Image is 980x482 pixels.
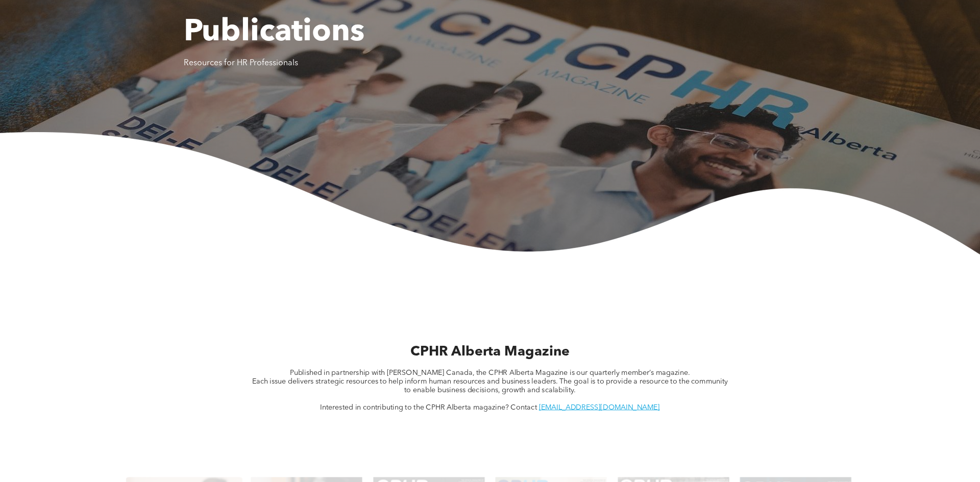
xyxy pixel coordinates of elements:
[252,378,728,394] span: Each issue delivers strategic resources to help inform human resources and business leaders. The ...
[290,369,690,376] span: Published in partnership with [PERSON_NAME] Canada, the CPHR Alberta Magazine is our quarterly me...
[410,345,569,359] span: CPHR Alberta Magazine
[184,59,298,67] span: Resources for HR Professionals
[320,404,537,411] span: Interested in contributing to the CPHR Alberta magazine? Contact
[184,17,364,48] span: Publications
[539,404,660,411] a: [EMAIL_ADDRESS][DOMAIN_NAME]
